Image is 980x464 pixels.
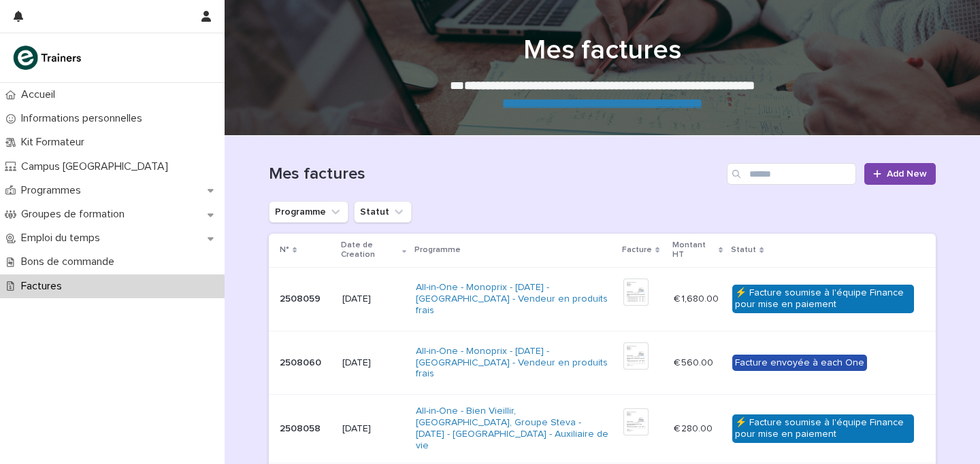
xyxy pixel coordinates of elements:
button: Programme [269,201,348,223]
p: Campus [GEOGRAPHIC_DATA] [16,160,179,173]
p: Factures [16,280,73,293]
p: Programmes [16,184,92,197]
a: All-in-One - Monoprix - [DATE] - [GEOGRAPHIC_DATA] - Vendeur en produits frais [416,282,612,316]
a: Add New [864,163,936,185]
tr: 25080602508060 [DATE]All-in-One - Monoprix - [DATE] - [GEOGRAPHIC_DATA] - Vendeur en produits fra... [269,331,936,395]
p: [DATE] [342,423,405,435]
p: Kit Formateur [16,136,95,149]
a: All-in-One - Bien Vieillir, [GEOGRAPHIC_DATA], Groupe Steva - [DATE] - [GEOGRAPHIC_DATA] - Auxili... [416,406,612,451]
span: Add New [887,169,927,179]
h1: Mes factures [269,164,721,184]
h1: Mes factures [269,34,936,67]
button: Statut [354,201,412,223]
p: Date de Creation [341,238,399,263]
p: Facture [622,243,652,257]
p: [DATE] [342,357,405,369]
tr: 25080582508058 [DATE]All-in-One - Bien Vieillir, [GEOGRAPHIC_DATA], Groupe Steva - [DATE] - [GEOG... [269,395,936,463]
div: Facture envoyée à each One [732,355,867,372]
a: All-in-One - Monoprix - [DATE] - [GEOGRAPHIC_DATA] - Vendeur en produits frais [416,346,612,380]
p: [DATE] [342,293,405,305]
p: € 280.00 [674,421,715,435]
tr: 25080592508059 [DATE]All-in-One - Monoprix - [DATE] - [GEOGRAPHIC_DATA] - Vendeur en produits fra... [269,267,936,331]
img: K0CqGN7SDeD6s4JG8KQk [11,44,86,71]
p: Groupes de formation [16,208,135,221]
p: N° [280,243,289,257]
p: Programme [414,243,461,257]
p: 2508059 [280,291,323,305]
p: € 1,680.00 [674,291,721,305]
p: 2508058 [280,421,323,435]
div: ⚡ Facture soumise à l'équipe Finance pour mise en paiement [732,414,914,443]
p: Statut [731,243,756,257]
p: Montant HT [672,238,716,263]
div: ⚡ Facture soumise à l'équipe Finance pour mise en paiement [732,285,914,313]
p: € 560.00 [674,355,716,369]
p: Emploi du temps [16,232,111,245]
p: Informations personnelles [16,112,153,125]
input: Search [727,163,856,185]
p: Bons de commande [16,255,125,268]
p: Accueil [16,88,66,101]
p: 2508060 [280,355,324,369]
